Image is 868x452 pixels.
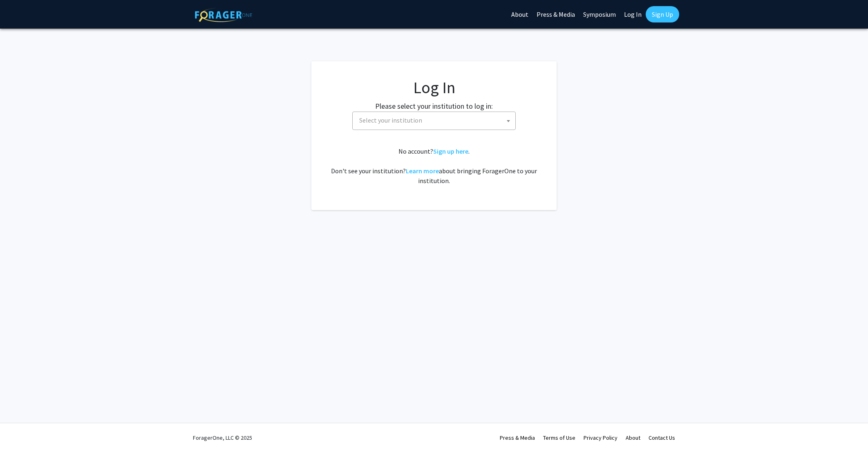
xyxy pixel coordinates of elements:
[500,434,535,441] a: Press & Media
[584,434,617,441] a: Privacy Policy
[328,78,540,97] h1: Log In
[375,101,493,112] label: Please select your institution to log in:
[406,167,439,175] a: Learn more about bringing ForagerOne to your institution
[352,112,516,130] span: Select your institution
[543,434,575,441] a: Terms of Use
[328,146,540,186] div: No account? . Don't see your institution? about bringing ForagerOne to your institution.
[646,6,679,22] a: Sign Up
[6,415,35,446] iframe: Chat
[359,116,422,124] span: Select your institution
[433,147,468,155] a: Sign up here
[195,8,252,22] img: ForagerOne Logo
[649,434,675,441] a: Contact Us
[193,423,252,452] div: ForagerOne, LLC © 2025
[356,112,515,129] span: Select your institution
[626,434,640,441] a: About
